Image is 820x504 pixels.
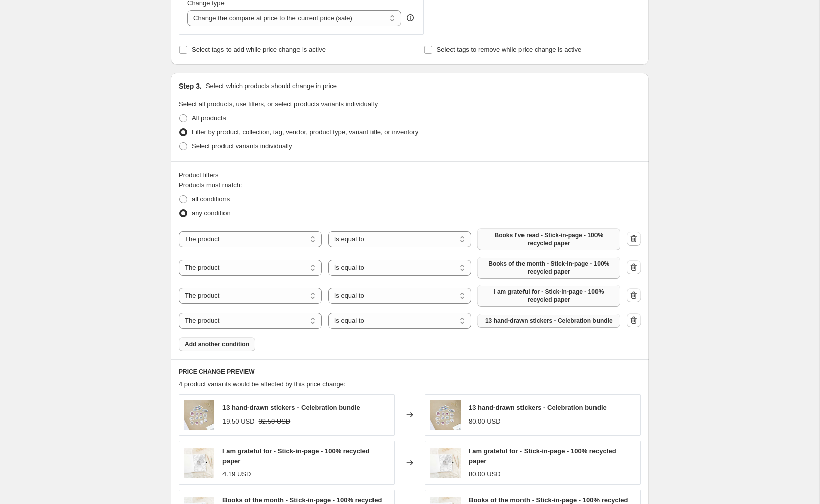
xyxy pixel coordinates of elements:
[477,257,620,279] button: Books of the month - Stick-in-page - 100% recycled paper
[184,400,214,430] img: IMG_0814_80x.jpg
[485,317,613,325] span: 13 hand-drawn stickers - Celebration bundle
[483,231,614,247] span: Books I've read - Stick-in-page - 100% recycled paper
[179,380,345,388] span: 4 product variants would be affected by this price change:
[430,400,461,430] img: IMG_0814_80x.jpg
[437,46,582,53] span: Select tags to remove while price change is active
[185,340,249,348] span: Add another condition
[469,447,616,465] span: I am grateful for - Stick-in-page - 100% recycled paper
[192,114,226,122] span: All products
[192,128,418,136] span: Filter by product, collection, tag, vendor, product type, variant title, or inventory
[184,448,214,478] img: image00002_2adca922-801e-4b02-898f-c9e8459f7d5e_80x.jpg
[222,447,370,465] span: I am grateful for - Stick-in-page - 100% recycled paper
[179,337,255,351] button: Add another condition
[222,469,251,479] div: 4.19 USD
[222,416,255,427] div: 19.50 USD
[405,13,415,23] div: help
[192,142,292,150] span: Select product variants individually
[430,448,461,478] img: image00002_2adca922-801e-4b02-898f-c9e8459f7d5e_80x.jpg
[469,416,501,427] div: 80.00 USD
[192,195,230,203] span: all conditions
[259,416,291,427] strike: 32.50 USD
[179,81,202,91] h2: Step 3.
[469,404,607,411] span: 13 hand-drawn stickers - Celebration bundle
[469,469,501,479] div: 80.00 USD
[179,181,242,189] span: Products must match:
[206,81,337,91] p: Select which products should change in price
[179,368,641,376] h6: PRICE CHANGE PREVIEW
[192,209,231,217] span: any condition
[179,100,378,108] span: Select all products, use filters, or select products variants individually
[483,288,614,304] span: I am grateful for - Stick-in-page - 100% recycled paper
[222,404,360,411] span: 13 hand-drawn stickers - Celebration bundle
[192,46,326,53] span: Select tags to add while price change is active
[179,170,641,180] div: Product filters
[477,228,620,250] button: Books I've read - Stick-in-page - 100% recycled paper
[477,314,620,328] button: 13 hand-drawn stickers - Celebration bundle
[483,260,614,276] span: Books of the month - Stick-in-page - 100% recycled paper
[477,285,620,307] button: I am grateful for - Stick-in-page - 100% recycled paper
